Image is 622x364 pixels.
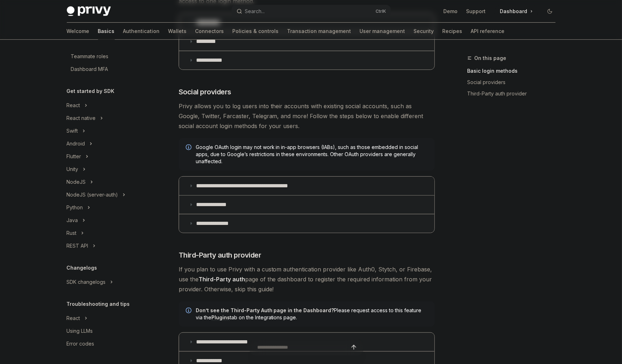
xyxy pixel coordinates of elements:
[471,23,505,40] a: API reference
[179,87,231,97] span: Social providers
[61,325,152,337] a: Using LLMs
[67,139,85,148] div: Android
[196,307,428,321] span: Please request access to this feature via the tab on the Integrations page.
[443,23,463,40] a: Recipes
[186,308,193,315] svg: Info
[61,337,152,350] a: Error codes
[287,23,351,40] a: Transaction management
[179,101,435,131] span: Privy allows you to log users into their accounts with existing social accounts, such as Google, ...
[67,229,77,237] div: Rust
[467,77,561,88] a: Social providers
[67,165,79,173] div: Unity
[414,23,434,40] a: Security
[196,144,428,165] span: Google OAuth login may not work in in-app browsers (IABs), such as those embedded in social apps,...
[500,8,528,15] span: Dashboard
[71,52,109,61] div: Teammate roles
[67,178,86,186] div: NodeJS
[61,125,152,137] button: Toggle Swift section
[67,203,83,212] div: Python
[67,87,115,95] h5: Get started by SDK
[123,23,160,40] a: Authentication
[186,144,193,151] svg: Info
[61,63,152,76] a: Dashboard MFA
[67,242,88,250] div: REST API
[61,227,152,239] button: Toggle Rust section
[67,314,80,322] div: React
[67,114,96,122] div: React native
[233,23,279,40] a: Policies & controls
[67,127,78,135] div: Swift
[199,276,245,283] strong: Third-Party auth
[67,23,90,40] a: Welcome
[466,8,486,15] a: Support
[67,101,80,110] div: React
[211,314,230,321] a: Plugins
[61,99,152,112] button: Toggle React section
[232,5,391,18] button: Open search
[61,163,152,176] button: Toggle Unity section
[67,191,118,199] div: NodeJS (server-auth)
[67,278,106,286] div: SDK changelogs
[349,342,359,352] button: Send message
[494,6,539,17] a: Dashboard
[257,340,349,355] input: Ask a question...
[467,65,561,77] a: Basic login methods
[61,239,152,252] button: Toggle REST API section
[245,7,265,16] div: Search...
[61,312,152,325] button: Toggle React section
[98,23,115,40] a: Basics
[444,8,458,15] a: Demo
[67,6,111,16] img: dark logo
[168,23,187,40] a: Wallets
[61,50,152,63] a: Teammate roles
[475,54,507,62] span: On this page
[67,264,97,272] h5: Changelogs
[376,9,386,14] span: Ctrl K
[67,327,93,335] div: Using LLMs
[179,250,261,260] span: Third-Party auth provider
[179,264,435,294] span: If you plan to use Privy with a custom authentication provider like Auth0, Stytch, or Firebase, u...
[67,152,81,161] div: Flutter
[61,276,152,288] button: Toggle SDK changelogs section
[71,65,108,73] div: Dashboard MFA
[61,137,152,150] button: Toggle Android section
[67,300,130,308] h5: Troubleshooting and tips
[67,216,78,225] div: Java
[196,307,334,313] strong: Don’t see the Third-Party Auth page in the Dashboard?
[61,214,152,227] button: Toggle Java section
[61,188,152,201] button: Toggle NodeJS (server-auth) section
[67,340,94,348] div: Error codes
[467,88,561,99] a: Third-Party auth provider
[61,201,152,214] button: Toggle Python section
[61,112,152,125] button: Toggle React native section
[360,23,405,40] a: User management
[544,6,556,17] button: Toggle dark mode
[195,23,224,40] a: Connectors
[61,150,152,163] button: Toggle Flutter section
[61,176,152,188] button: Toggle NodeJS section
